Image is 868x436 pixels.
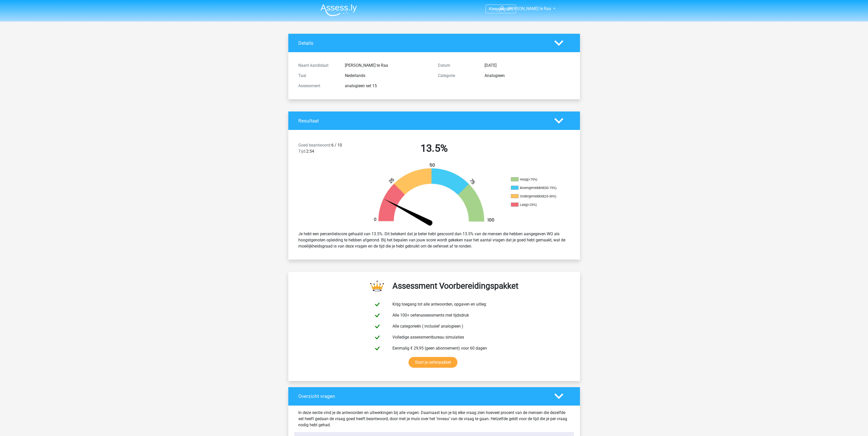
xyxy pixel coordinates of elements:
[528,177,537,181] div: (>75%)
[481,73,574,79] div: Analogieen
[294,229,574,251] div: Je hebt een percentielscore gehaald van 13.5%. Dit betekent dat je beter hebt gescoord dan 13.5% ...
[298,143,331,148] span: Goed beantwoord:
[298,118,547,124] h4: Resultaat
[321,4,357,16] img: Assessly
[497,6,513,11] span: premium
[508,6,551,11] span: [PERSON_NAME] te Raa
[481,62,574,69] div: [DATE]
[294,410,574,428] div: In deze sectie vind je de antwoorden en uitwerkingen bij alle vragen. Daarnaast kun je bij elke v...
[486,5,516,12] a: Kiespremium
[511,177,562,182] li: Hoog
[544,186,556,190] div: (50-75%)
[409,357,457,368] a: Start je oefenpakket
[294,83,341,89] div: Assessment
[298,40,547,46] h4: Details
[434,62,481,69] div: Datum
[341,62,434,69] div: [PERSON_NAME] te Raa
[298,149,306,154] span: Tijd:
[341,83,434,89] div: analogieen set 15
[294,142,364,156] div: 6 / 10 2:54
[544,194,556,198] div: (25-50%)
[434,73,481,79] div: Categorie
[527,203,537,207] div: (<25%)
[294,62,341,69] div: Naam kandidaat
[365,163,503,227] img: 14.8ddbc2927675.png
[511,194,562,199] li: Ondergemiddeld
[294,73,341,79] div: Taal
[298,393,547,399] h4: Overzicht vragen
[511,203,562,207] li: Laag
[368,142,500,154] h2: 13.5%
[489,6,497,11] span: Kies
[341,73,434,79] div: Nederlands
[497,6,552,12] a: [PERSON_NAME] te Raa
[511,186,562,190] li: Bovengemiddeld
